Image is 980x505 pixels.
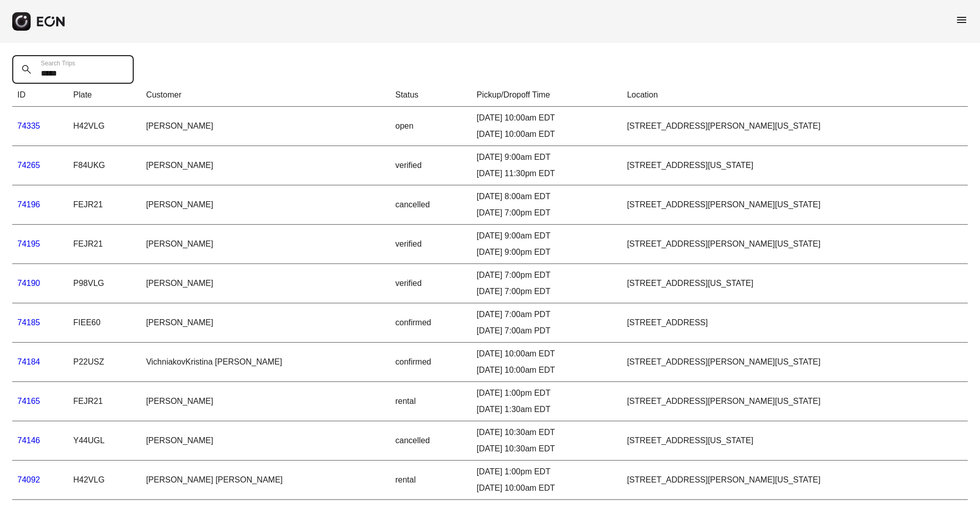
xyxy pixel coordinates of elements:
[17,397,40,405] a: 74165
[477,285,617,298] div: [DATE] 7:00pm EDT
[477,207,617,219] div: [DATE] 7:00pm EDT
[17,436,40,445] a: 74146
[390,84,471,107] th: Status
[477,246,617,258] div: [DATE] 9:00pm EDT
[390,225,471,264] td: verified
[390,421,471,461] td: cancelled
[390,146,471,185] td: verified
[622,146,968,185] td: [STREET_ADDRESS][US_STATE]
[477,128,617,140] div: [DATE] 10:00am EDT
[622,264,968,303] td: [STREET_ADDRESS][US_STATE]
[68,382,141,421] td: FEJR21
[477,269,617,281] div: [DATE] 7:00pm EDT
[68,225,141,264] td: FEJR21
[141,421,390,461] td: [PERSON_NAME]
[68,303,141,343] td: FIEE60
[622,225,968,264] td: [STREET_ADDRESS][PERSON_NAME][US_STATE]
[477,426,617,439] div: [DATE] 10:30am EDT
[477,387,617,399] div: [DATE] 1:00pm EDT
[68,264,141,303] td: P98VLG
[390,185,471,225] td: cancelled
[477,190,617,203] div: [DATE] 8:00am EDT
[141,185,390,225] td: [PERSON_NAME]
[477,230,617,242] div: [DATE] 9:00am EDT
[477,167,617,180] div: [DATE] 11:30pm EDT
[622,343,968,382] td: [STREET_ADDRESS][PERSON_NAME][US_STATE]
[141,303,390,343] td: [PERSON_NAME]
[622,421,968,461] td: [STREET_ADDRESS][US_STATE]
[17,318,40,327] a: 74185
[141,84,390,107] th: Customer
[17,279,40,287] a: 74190
[141,146,390,185] td: [PERSON_NAME]
[622,107,968,146] td: [STREET_ADDRESS][PERSON_NAME][US_STATE]
[390,343,471,382] td: confirmed
[390,303,471,343] td: confirmed
[955,14,968,26] span: menu
[477,466,617,478] div: [DATE] 1:00pm EDT
[622,185,968,225] td: [STREET_ADDRESS][PERSON_NAME][US_STATE]
[141,107,390,146] td: [PERSON_NAME]
[141,264,390,303] td: [PERSON_NAME]
[477,482,617,494] div: [DATE] 10:00am EDT
[141,343,390,382] td: VichniakovKristina [PERSON_NAME]
[141,225,390,264] td: [PERSON_NAME]
[477,443,617,455] div: [DATE] 10:30am EDT
[68,461,141,500] td: H42VLG
[12,84,68,107] th: ID
[390,382,471,421] td: rental
[477,325,617,337] div: [DATE] 7:00am PDT
[472,84,622,107] th: Pickup/Dropoff Time
[622,461,968,500] td: [STREET_ADDRESS][PERSON_NAME][US_STATE]
[141,461,390,500] td: [PERSON_NAME] [PERSON_NAME]
[17,475,40,484] a: 74092
[390,264,471,303] td: verified
[68,84,141,107] th: Plate
[41,59,75,67] label: Search Trips
[17,122,40,130] a: 74335
[477,348,617,360] div: [DATE] 10:00am EDT
[68,107,141,146] td: H42VLG
[68,185,141,225] td: FEJR21
[17,161,40,170] a: 74265
[390,107,471,146] td: open
[622,84,968,107] th: Location
[622,303,968,343] td: [STREET_ADDRESS]
[17,239,40,248] a: 74195
[68,421,141,461] td: Y44UGL
[68,343,141,382] td: P22USZ
[17,200,40,209] a: 74196
[68,146,141,185] td: F84UKG
[17,357,40,366] a: 74184
[477,403,617,416] div: [DATE] 1:30am EDT
[477,151,617,163] div: [DATE] 9:00am EDT
[622,382,968,421] td: [STREET_ADDRESS][PERSON_NAME][US_STATE]
[390,461,471,500] td: rental
[477,308,617,321] div: [DATE] 7:00am PDT
[477,364,617,376] div: [DATE] 10:00am EDT
[141,382,390,421] td: [PERSON_NAME]
[477,112,617,124] div: [DATE] 10:00am EDT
